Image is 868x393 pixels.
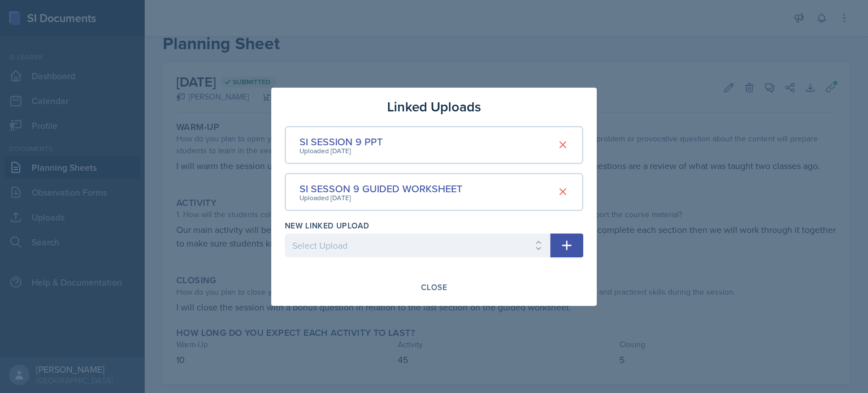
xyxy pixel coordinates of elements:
div: Close [421,283,447,292]
div: SI SESSON 9 GUIDED WORKSHEET [300,181,462,196]
div: Uploaded [DATE] [300,146,383,156]
h3: Linked Uploads [387,97,481,117]
label: New Linked Upload [285,220,369,231]
div: SI SESSION 9 PPT [300,134,383,149]
div: Uploaded [DATE] [300,193,462,203]
button: Close [414,278,454,297]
